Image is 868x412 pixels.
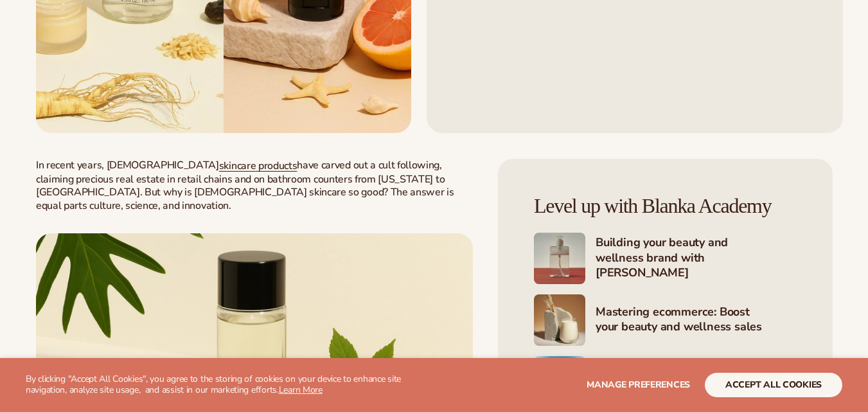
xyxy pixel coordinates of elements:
[534,195,797,217] h4: Level up with Blanka Academy
[26,374,429,396] p: By clicking "Accept All Cookies", you agree to the storing of cookies on your device to enhance s...
[279,384,323,396] a: Learn More
[705,373,842,397] button: accept all cookies
[596,305,797,336] h4: Mastering ecommerce: Boost your beauty and wellness sales
[534,356,797,408] a: Shopify Image 7 Expand your beauty/wellness business
[534,294,797,346] a: Shopify Image 6 Mastering ecommerce: Boost your beauty and wellness sales
[534,294,585,346] img: Shopify Image 6
[36,158,454,213] span: have carved out a cult following, claiming precious real estate in retail chains and on bathroom ...
[587,379,690,391] span: Manage preferences
[596,235,797,282] h4: Building your beauty and wellness brand with [PERSON_NAME]
[219,159,297,173] a: skincare products
[534,233,797,284] a: Shopify Image 5 Building your beauty and wellness brand with [PERSON_NAME]
[587,373,690,397] button: Manage preferences
[534,356,585,408] img: Shopify Image 7
[36,158,219,172] span: In recent years, [DEMOGRAPHIC_DATA]
[534,233,585,284] img: Shopify Image 5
